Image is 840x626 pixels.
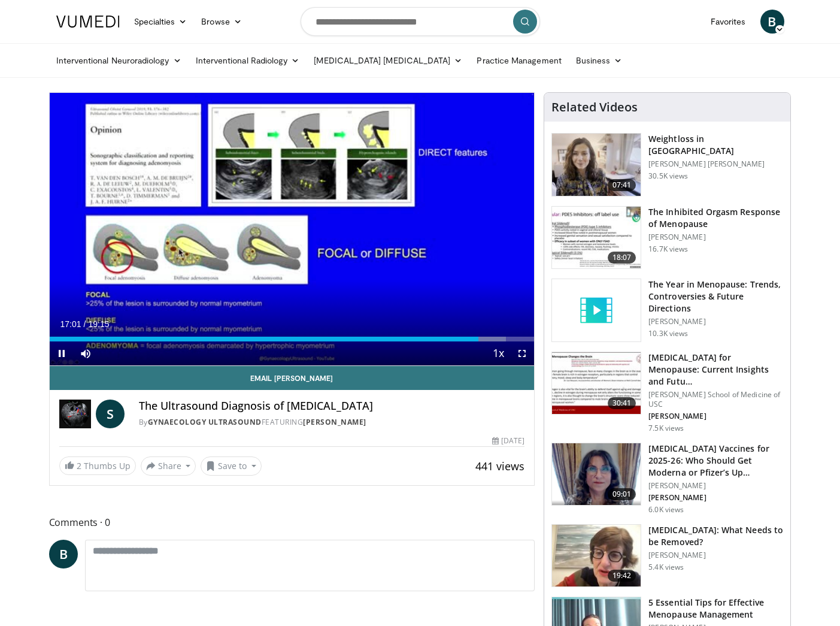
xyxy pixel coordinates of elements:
[648,481,783,491] p: [PERSON_NAME]
[49,515,535,530] span: Comments 0
[49,49,189,72] a: Interventional Neuroradiology
[148,417,262,427] a: Gynaecology Ultrasound
[552,134,641,196] img: 9983fed1-7565-45be-8934-aef1103ce6e2.150x105_q85_crop-smart_upscale.jpg
[74,341,98,365] button: Mute
[608,252,636,264] span: 18:07
[77,460,81,471] span: 2
[648,443,783,479] h3: [MEDICAL_DATA] Vaccines for 2025-26: Who Should Get Moderna or Pfizer’s Up…
[59,456,136,475] a: 2 Thumbs Up
[648,493,783,503] p: [PERSON_NAME]
[551,443,783,515] a: 09:01 [MEDICAL_DATA] Vaccines for 2025-26: Who Should Get Moderna or Pfizer’s Up… [PERSON_NAME] [...
[648,597,783,621] h3: 5 Essential Tips for Effective Menopause Management
[569,49,630,72] a: Business
[551,279,783,342] a: The Year in Menopause: Trends, Controversies & Future Directions [PERSON_NAME] 10.3K views
[307,49,469,72] a: [MEDICAL_DATA] [MEDICAL_DATA]
[194,10,249,34] a: Browse
[50,366,535,390] a: Email [PERSON_NAME]
[551,206,783,270] a: 18:07 The Inhibited Orgasm Response of Menopause [PERSON_NAME] 16.7K views
[84,319,86,329] span: /
[648,551,783,560] p: [PERSON_NAME]
[486,341,510,365] button: Playback Rate
[50,337,535,341] div: Progress Bar
[648,524,783,548] h3: [MEDICAL_DATA]: What Needs to be Removed?
[608,570,636,582] span: 19:42
[303,417,366,427] a: [PERSON_NAME]
[648,317,783,326] p: [PERSON_NAME]
[492,436,524,446] div: [DATE]
[50,341,74,365] button: Pause
[510,341,534,365] button: Fullscreen
[141,456,196,476] button: Share
[703,10,753,34] a: Favorites
[201,456,262,476] button: Save to
[648,352,783,388] h3: [MEDICAL_DATA] for Menopause: Current Insights and Futu…
[60,319,81,329] span: 17:01
[139,417,524,428] div: By FEATURING
[648,505,684,515] p: 6.0K views
[608,397,636,409] span: 30:41
[56,16,120,28] img: VuMedi Logo
[648,424,684,433] p: 7.5K views
[552,525,641,587] img: 4d0a4bbe-a17a-46ab-a4ad-f5554927e0d3.150x105_q85_crop-smart_upscale.jpg
[189,49,307,72] a: Interventional Radiology
[551,133,783,196] a: 07:41 Weightloss in [GEOGRAPHIC_DATA] [PERSON_NAME] [PERSON_NAME] 30.5K views
[648,159,783,169] p: [PERSON_NAME] [PERSON_NAME]
[552,207,641,269] img: 283c0f17-5e2d-42ba-a87c-168d447cdba4.150x105_q85_crop-smart_upscale.jpg
[475,459,524,473] span: 441 views
[49,540,78,568] a: B
[301,7,540,36] input: Search topics, interventions
[88,319,109,329] span: 19:15
[139,400,524,413] h4: The Ultrasound Diagnosis of [MEDICAL_DATA]
[648,244,688,254] p: 16.7K views
[551,524,783,588] a: 19:42 [MEDICAL_DATA]: What Needs to be Removed? [PERSON_NAME] 5.4K views
[96,400,125,428] a: S
[648,171,688,181] p: 30.5K views
[552,279,641,341] img: video_placeholder_short.svg
[648,206,783,230] h3: The Inhibited Orgasm Response of Menopause
[648,412,783,421] p: [PERSON_NAME]
[608,179,636,191] span: 07:41
[552,443,641,506] img: 4e370bb1-17f0-4657-a42f-9b995da70d2f.png.150x105_q85_crop-smart_upscale.png
[608,488,636,500] span: 09:01
[648,232,783,242] p: [PERSON_NAME]
[551,352,783,433] a: 30:41 [MEDICAL_DATA] for Menopause: Current Insights and Futu… [PERSON_NAME] School of Medicine o...
[551,100,638,114] h4: Related Videos
[648,279,783,314] h3: The Year in Menopause: Trends, Controversies & Future Directions
[59,400,91,428] img: Gynaecology Ultrasound
[50,93,535,366] video-js: Video Player
[469,49,568,72] a: Practice Management
[760,10,784,34] a: B
[648,563,684,572] p: 5.4K views
[552,352,641,415] img: 47271b8a-94f4-49c8-b914-2a3d3af03a9e.150x105_q85_crop-smart_upscale.jpg
[648,133,783,157] h3: Weightloss in [GEOGRAPHIC_DATA]
[127,10,195,34] a: Specialties
[648,329,688,338] p: 10.3K views
[648,390,783,409] p: [PERSON_NAME] School of Medicine of USC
